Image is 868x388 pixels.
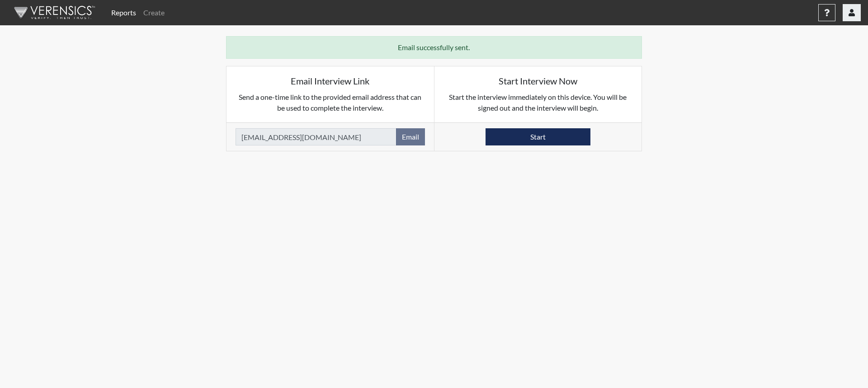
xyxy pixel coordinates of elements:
[486,128,590,145] button: Start
[236,128,396,145] input: Email Address
[108,4,140,22] a: Reports
[443,75,633,86] h5: Start Interview Now
[443,92,633,113] p: Start the interview immediately on this device. You will be signed out and the interview will begin.
[236,92,425,113] p: Send a one-time link to the provided email address that can be used to complete the interview.
[236,42,632,53] p: Email successfully sent.
[396,128,425,145] button: Email
[236,75,425,86] h5: Email Interview Link
[140,4,168,22] a: Create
